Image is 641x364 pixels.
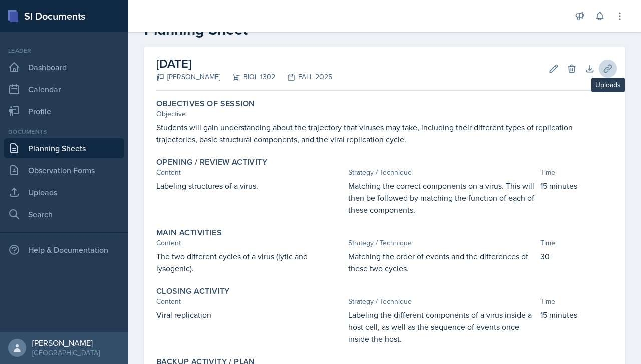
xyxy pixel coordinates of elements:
[156,157,267,167] label: Opening / Review Activity
[540,250,613,262] p: 30
[32,338,100,348] div: [PERSON_NAME]
[4,240,124,260] div: Help & Documentation
[348,238,536,248] div: Strategy / Technique
[4,79,124,99] a: Calendar
[156,228,222,238] label: Main Activities
[348,309,536,345] p: Labeling the different components of a virus inside a host cell, as well as the sequence of event...
[4,160,124,180] a: Observation Forms
[156,309,344,321] p: Viral replication
[32,348,100,358] div: [GEOGRAPHIC_DATA]
[4,138,124,158] a: Planning Sheets
[540,180,613,192] p: 15 minutes
[4,182,124,202] a: Uploads
[540,167,613,178] div: Time
[348,167,536,178] div: Strategy / Technique
[220,72,275,82] div: BIOL 1302
[275,72,332,82] div: FALL 2025
[4,57,124,77] a: Dashboard
[144,21,625,39] h2: Planning Sheet
[156,180,344,192] p: Labeling structures of a virus.
[156,238,344,248] div: Content
[348,180,536,216] p: Matching the correct components on a virus. This will then be followed by matching the function o...
[156,109,613,119] div: Objective
[540,309,613,321] p: 15 minutes
[156,286,229,296] label: Closing Activity
[348,250,536,274] p: Matching the order of events and the differences of these two cycles.
[540,238,613,248] div: Time
[156,72,220,82] div: [PERSON_NAME]
[156,55,332,73] h2: [DATE]
[156,121,613,145] p: Students will gain understanding about the trajectory that viruses may take, including their diff...
[4,101,124,121] a: Profile
[599,60,617,78] button: Uploads
[348,296,536,307] div: Strategy / Technique
[4,127,124,136] div: Documents
[156,99,255,109] label: Objectives of Session
[156,250,344,274] p: The two different cycles of a virus (lytic and lysogenic).
[4,46,124,55] div: Leader
[156,167,344,178] div: Content
[4,204,124,224] a: Search
[540,296,613,307] div: Time
[156,296,344,307] div: Content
